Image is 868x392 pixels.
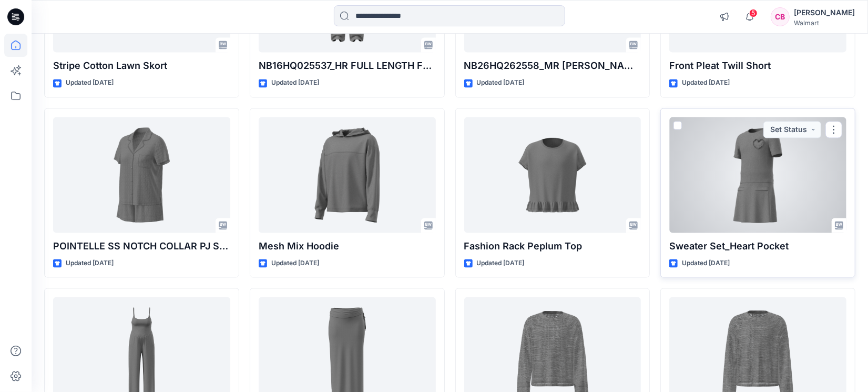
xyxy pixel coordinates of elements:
[259,117,436,233] a: Mesh Mix Hoodie
[682,258,730,269] p: Updated [DATE]
[53,58,230,73] p: Stripe Cotton Lawn Skort
[66,258,114,269] p: Updated [DATE]
[477,77,525,88] p: Updated [DATE]
[66,77,114,88] p: Updated [DATE]
[682,77,730,88] p: Updated [DATE]
[669,58,846,73] p: Front Pleat Twill Short
[259,239,436,254] p: Mesh Mix Hoodie
[669,117,846,233] a: Sweater Set_Heart Pocket
[771,7,790,26] div: CB
[271,77,319,88] p: Updated [DATE]
[794,6,855,19] div: [PERSON_NAME]
[259,58,436,73] p: NB16HQ025537_HR FULL LENGTH FLARE PANT
[669,239,846,254] p: Sweater Set_Heart Pocket
[794,19,855,27] div: Walmart
[464,239,641,254] p: Fashion Rack Peplum Top
[464,58,641,73] p: NB26HQ262558_MR [PERSON_NAME] SKORT W FOLD OVER WAISTBAND
[477,258,525,269] p: Updated [DATE]
[271,258,319,269] p: Updated [DATE]
[749,9,758,17] span: 5
[53,117,230,233] a: POINTELLE SS NOTCH COLLAR PJ SET
[464,117,641,233] a: Fashion Rack Peplum Top
[53,239,230,254] p: POINTELLE SS NOTCH COLLAR PJ SET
